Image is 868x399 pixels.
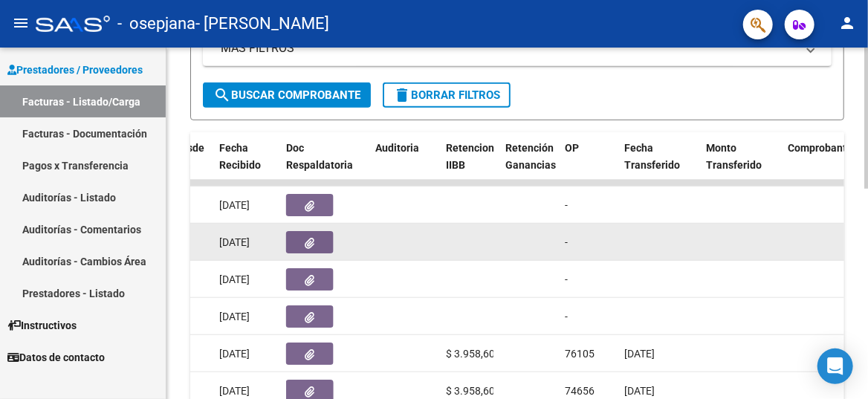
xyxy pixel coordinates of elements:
[195,7,329,40] span: - [PERSON_NAME]
[788,142,852,154] span: Comprobante
[565,236,568,248] span: -
[369,132,440,198] datatable-header-cell: Auditoria
[213,132,280,198] datatable-header-cell: Fecha Recibido
[505,142,556,171] span: Retención Ganancias
[499,132,559,198] datatable-header-cell: Retención Ganancias
[565,348,595,360] span: 76105
[152,142,204,171] span: Días desde Emisión
[117,7,195,40] span: - osepjana
[219,142,261,171] span: Fecha Recibido
[7,349,105,366] span: Datos de contacto
[817,348,853,384] div: Open Intercom Messenger
[624,348,655,360] span: [DATE]
[7,62,143,78] span: Prestadores / Proveedores
[219,199,250,211] span: [DATE]
[700,132,782,198] datatable-header-cell: Monto Transferido
[624,142,680,171] span: Fecha Transferido
[446,348,495,360] span: $ 3.958,60
[446,385,495,397] span: $ 3.958,60
[203,30,832,66] mat-expansion-panel-header: MAS FILTROS
[446,142,494,171] span: Retencion IIBB
[7,317,77,334] span: Instructivos
[440,132,499,198] datatable-header-cell: Retencion IIBB
[12,14,30,32] mat-icon: menu
[618,132,700,198] datatable-header-cell: Fecha Transferido
[838,14,856,32] mat-icon: person
[219,236,250,248] span: [DATE]
[559,132,618,198] datatable-header-cell: OP
[393,86,411,104] mat-icon: delete
[286,142,353,171] span: Doc Respaldatoria
[221,40,796,56] mat-panel-title: MAS FILTROS
[565,199,568,211] span: -
[706,142,762,171] span: Monto Transferido
[565,385,595,397] span: 74656
[375,142,419,154] span: Auditoria
[219,385,250,397] span: [DATE]
[219,273,250,285] span: [DATE]
[565,273,568,285] span: -
[383,82,511,108] button: Borrar Filtros
[219,311,250,322] span: [DATE]
[203,82,371,108] button: Buscar Comprobante
[280,132,369,198] datatable-header-cell: Doc Respaldatoria
[219,348,250,360] span: [DATE]
[624,385,655,397] span: [DATE]
[213,88,360,102] span: Buscar Comprobante
[213,86,231,104] mat-icon: search
[565,142,579,154] span: OP
[393,88,500,102] span: Borrar Filtros
[565,311,568,322] span: -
